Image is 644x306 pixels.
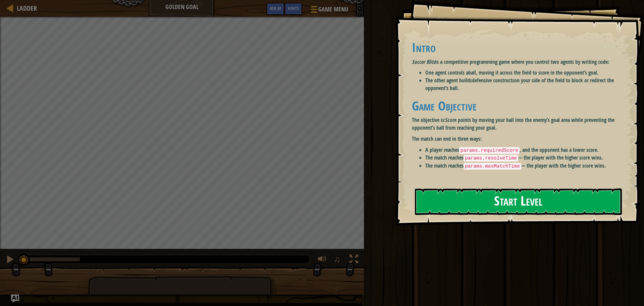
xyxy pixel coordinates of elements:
code: params.maxMatchTime [464,163,521,170]
strong: Score points by moving your ball into the enemy’s goal area while preventing the opponent’s ball ... [412,116,614,131]
p: The objective is: [412,116,626,132]
span: Ask AI [270,5,281,11]
h1: Intro [412,40,626,54]
li: A player reaches , and the opponent has a lower score. [425,146,626,154]
button: Adjust volume [316,253,329,267]
span: Hints [288,5,299,11]
em: Soccer Blitz [412,58,435,65]
button: Ask AI [11,295,19,303]
span: ♫ [334,254,340,264]
button: Ask AI [266,3,284,15]
li: The other agent builds on your side of the field to block or redirect the opponent’s ball. [425,77,626,92]
code: params.resolveTime [464,155,518,162]
p: is a competitive programming game where you control two agents by writing code: [412,58,626,66]
li: The match reaches — the player with the higher score wins. [425,154,626,162]
code: params.requiredScore [459,147,520,154]
strong: ball [468,69,476,76]
strong: defensive constructs [472,77,514,84]
span: Ladder [17,4,37,13]
button: ♫ [332,253,344,267]
button: Ctrl + P: Pause [3,253,17,267]
li: One agent controls a , moving it across the field to score in the opponent’s goal. [425,69,626,77]
button: Toggle fullscreen [347,253,361,267]
button: Game Menu [306,3,352,18]
li: The match reaches — the player with the higher score wins. [425,162,626,170]
a: Ladder [13,4,37,13]
button: Start Level [415,188,622,215]
span: Game Menu [318,5,348,14]
h1: Game Objective [412,99,626,113]
p: The match can end in three ways: [412,135,626,143]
